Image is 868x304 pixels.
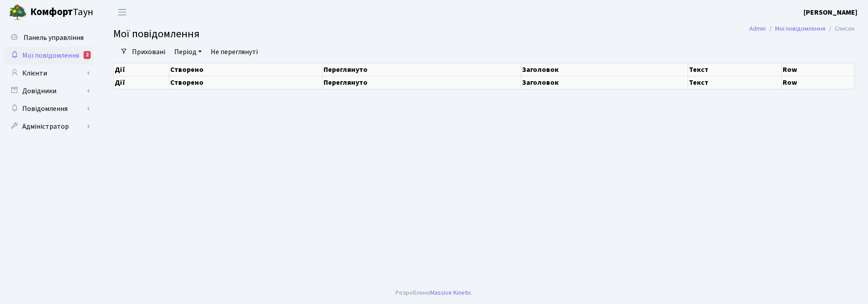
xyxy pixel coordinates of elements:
[396,288,473,298] div: Розроблено .
[113,26,200,42] span: Мої повідомлення
[521,76,688,89] th: Заголовок
[4,82,93,100] a: Довідники
[521,63,688,76] th: Заголовок
[24,33,84,43] span: Панель управління
[30,5,73,19] b: Комфорт
[322,63,521,76] th: Переглянуто
[169,76,322,89] th: Створено
[688,76,782,89] th: Текст
[775,24,825,33] a: Мої повідомлення
[114,63,169,76] th: Дії
[169,63,322,76] th: Створено
[4,47,93,64] a: Мої повідомлення2
[84,51,91,59] div: 2
[4,64,93,82] a: Клієнти
[114,76,169,89] th: Дії
[736,20,868,38] nav: breadcrumb
[322,76,521,89] th: Переглянуто
[111,5,133,20] button: Переключити навігацію
[30,5,93,20] span: Таун
[688,63,782,76] th: Текст
[22,51,79,60] span: Мої повідомлення
[128,44,169,59] a: Приховані
[782,63,855,76] th: Row
[749,24,766,33] a: Admin
[171,44,205,59] a: Період
[804,8,857,17] b: [PERSON_NAME]
[804,7,857,18] a: [PERSON_NAME]
[9,4,27,21] img: logo.png
[207,44,261,59] a: Не переглянуті
[825,24,855,34] li: Список
[782,76,855,89] th: Row
[430,288,472,297] a: Massive Kinetic
[4,100,93,118] a: Повідомлення
[4,118,93,135] a: Адміністратор
[4,29,93,47] a: Панель управління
